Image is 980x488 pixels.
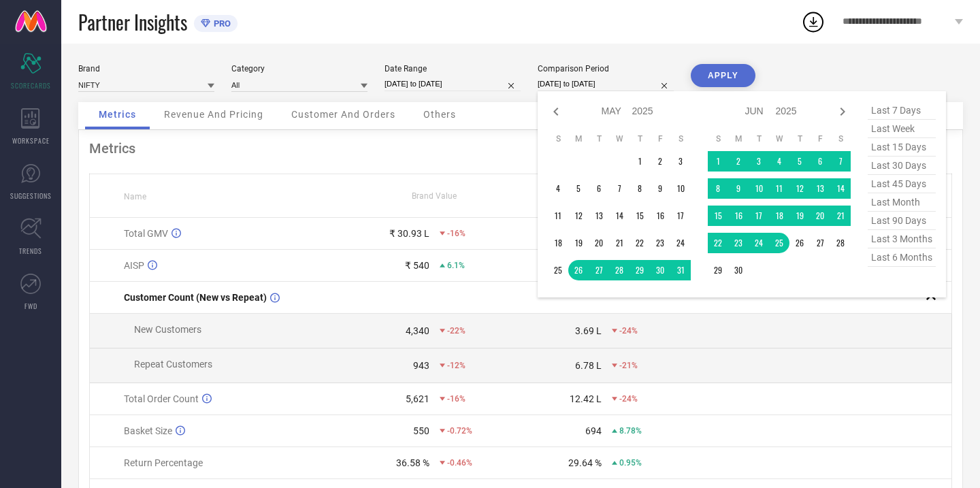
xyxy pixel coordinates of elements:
[619,361,638,370] span: -21%
[210,18,231,29] span: PRO
[231,64,367,74] div: Category
[801,10,826,34] div: Open download list
[134,359,212,370] span: Repeat Customers
[548,206,568,226] td: Sun May 11 2025
[568,233,589,253] td: Mon May 19 2025
[769,178,789,199] td: Wed Jun 11 2025
[124,457,203,468] span: Return Percentage
[396,457,429,468] div: 36.58 %
[406,393,429,404] div: 5,621
[868,212,936,230] span: last 90 days
[868,101,936,120] span: last 7 days
[568,260,589,280] td: Mon May 26 2025
[568,178,589,199] td: Mon May 05 2025
[609,206,630,226] td: Wed May 14 2025
[630,206,650,226] td: Thu May 15 2025
[708,260,728,280] td: Sun Jun 29 2025
[868,175,936,193] span: last 45 days
[164,109,263,120] span: Revenue And Pricing
[670,260,691,280] td: Sat May 31 2025
[650,178,670,199] td: Fri May 09 2025
[670,178,691,199] td: Sat May 10 2025
[447,326,465,336] span: -22%
[291,109,395,120] span: Customer And Orders
[868,193,936,212] span: last month
[589,206,609,226] td: Tue May 13 2025
[670,133,691,144] th: Saturday
[830,178,851,199] td: Sat Jun 14 2025
[810,151,830,172] td: Fri Jun 06 2025
[619,458,642,468] span: 0.95%
[124,393,199,404] span: Total Order Count
[834,103,851,120] div: Next month
[650,151,670,172] td: Fri May 02 2025
[413,360,429,371] div: 943
[830,233,851,253] td: Sat Jun 28 2025
[749,206,769,226] td: Tue Jun 17 2025
[868,120,936,138] span: last week
[789,151,810,172] td: Thu Jun 05 2025
[650,206,670,226] td: Fri May 16 2025
[589,178,609,199] td: Tue May 06 2025
[447,394,465,404] span: -16%
[589,133,609,144] th: Tuesday
[708,178,728,199] td: Sun Jun 08 2025
[609,260,630,280] td: Wed May 28 2025
[728,233,749,253] td: Mon Jun 23 2025
[589,260,609,280] td: Tue May 27 2025
[12,135,50,146] span: WORKSPACE
[650,260,670,280] td: Fri May 30 2025
[405,260,429,271] div: ₹ 540
[134,324,201,335] span: New Customers
[708,233,728,253] td: Sun Jun 22 2025
[548,133,568,144] th: Sunday
[830,206,851,226] td: Sat Jun 21 2025
[619,394,638,404] span: -24%
[650,133,670,144] th: Friday
[868,230,936,248] span: last 3 months
[124,292,267,303] span: Customer Count (New vs Repeat)
[728,151,749,172] td: Mon Jun 02 2025
[810,133,830,144] th: Friday
[19,246,42,256] span: TRENDS
[89,140,952,157] div: Metrics
[769,151,789,172] td: Wed Jun 04 2025
[10,191,52,201] span: SUGGESTIONS
[548,260,568,280] td: Sun May 25 2025
[749,133,769,144] th: Tuesday
[24,301,37,311] span: FWD
[789,206,810,226] td: Thu Jun 19 2025
[412,191,457,201] span: Brand Value
[789,133,810,144] th: Thursday
[124,228,168,239] span: Total GMV
[447,229,465,238] span: -16%
[769,133,789,144] th: Wednesday
[789,178,810,199] td: Thu Jun 12 2025
[830,133,851,144] th: Saturday
[810,233,830,253] td: Fri Jun 27 2025
[810,178,830,199] td: Fri Jun 13 2025
[423,109,456,120] span: Others
[538,64,674,74] div: Comparison Period
[670,233,691,253] td: Sat May 24 2025
[447,458,472,468] span: -0.46%
[406,325,429,336] div: 4,340
[708,151,728,172] td: Sun Jun 01 2025
[548,178,568,199] td: Sun May 04 2025
[769,233,789,253] td: Wed Jun 25 2025
[670,206,691,226] td: Sat May 17 2025
[630,178,650,199] td: Thu May 08 2025
[11,80,51,91] span: SCORECARDS
[728,206,749,226] td: Mon Jun 16 2025
[568,133,589,144] th: Monday
[447,361,465,370] span: -12%
[749,233,769,253] td: Tue Jun 24 2025
[708,133,728,144] th: Sunday
[124,192,146,201] span: Name
[728,133,749,144] th: Monday
[670,151,691,172] td: Sat May 03 2025
[447,426,472,436] span: -0.72%
[385,64,521,74] div: Date Range
[728,260,749,280] td: Mon Jun 30 2025
[630,133,650,144] th: Thursday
